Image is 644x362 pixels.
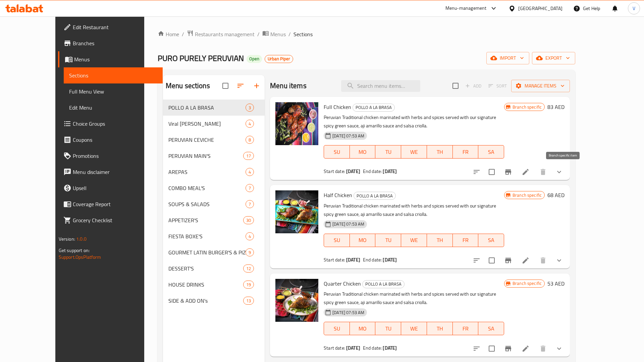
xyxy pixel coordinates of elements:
button: WE [401,145,427,159]
span: Sections [293,30,313,38]
span: Start date: [324,167,345,176]
svg: Show Choices [555,168,563,176]
span: MO [353,324,373,334]
a: Edit menu item [522,168,530,176]
span: 9 [246,249,254,256]
a: Full Menu View [64,83,163,100]
h2: Menu sections [166,81,210,91]
p: Peruvian Traditional chicken marinated with herbs and spices served with our signature spicy gree... [324,202,504,219]
span: 4 [246,233,254,240]
span: Add item [463,81,484,91]
b: [DATE] [383,255,397,264]
span: PURO PURELY PERUVIAN [158,51,244,66]
input: search [341,80,420,92]
span: TH [430,324,450,334]
button: WE [401,234,427,247]
span: FR [455,324,476,334]
button: WE [401,322,427,335]
span: Sort sections [232,78,249,94]
span: 12 [244,265,254,272]
span: SA [481,147,501,157]
span: TH [430,147,450,157]
b: [DATE] [346,167,360,176]
h6: 83 AED [547,102,565,112]
span: 19 [244,282,254,288]
span: Promotions [73,152,158,160]
button: delete [535,164,551,180]
span: GOURMET LATIN BURGER'S & PIZZA'S [168,248,246,256]
span: SA [481,235,501,245]
b: [DATE] [346,255,360,264]
div: SIDE & ADD ON's13 [163,293,265,309]
div: Viral Kunafa Arepa [168,120,246,128]
button: FR [453,322,479,335]
div: items [246,136,254,144]
span: HOUSE DRINKS [168,281,243,289]
span: SU [327,147,347,157]
div: items [246,104,254,112]
span: Branch specific [510,280,544,287]
span: 13 [244,298,254,304]
p: Peruvian Traditional chicken marinated with herbs and spices served with our signature spicy gree... [324,290,504,307]
span: DESSERT'S [168,264,243,273]
h2: Menu items [270,81,307,91]
b: [DATE] [383,344,397,352]
span: Edit Restaurant [73,23,158,31]
a: Edit menu item [522,256,530,264]
span: SA [481,324,501,334]
button: SA [478,145,504,159]
span: Urban Piper [265,56,293,62]
button: FR [453,234,479,247]
div: PERUVIAN CEVICHE [168,136,246,144]
button: Manage items [511,80,570,92]
a: Home [158,30,179,38]
button: delete [535,252,551,268]
span: Select to update [485,342,499,356]
a: Coverage Report [58,196,163,212]
button: Branch-specific-item [500,252,516,268]
div: items [246,200,254,208]
div: items [246,168,254,176]
span: Start date: [324,255,345,264]
svg: Show Choices [555,345,563,353]
div: Viral [PERSON_NAME]4 [163,116,265,132]
a: Grocery Checklist [58,212,163,228]
button: show more [551,252,567,268]
a: Upsell [58,180,163,196]
span: Edit Menu [69,104,158,112]
span: FIESTA BOXE'S [168,232,246,240]
span: Menus [74,55,158,63]
li: / [182,30,184,38]
div: FIESTA BOXE'S4 [163,228,265,244]
div: POLLO A LA BRASA3 [163,100,265,116]
span: [DATE] 07:53 AM [330,309,367,316]
span: 3 [246,105,254,111]
button: Branch-specific-item [500,164,516,180]
span: APPETIZER'S [168,216,243,224]
a: Branches [58,35,163,51]
span: TU [378,147,398,157]
span: COMBO MEAL'S [168,184,246,192]
span: FR [455,147,476,157]
div: items [243,281,254,289]
span: 4 [246,121,254,127]
span: Branch specific [510,192,544,198]
a: Restaurants management [187,30,255,39]
button: SA [478,234,504,247]
button: delete [535,341,551,357]
span: Coupons [73,136,158,144]
span: 17 [244,153,254,159]
span: MO [353,235,373,245]
button: MO [350,322,376,335]
div: DESSERT'S12 [163,260,265,277]
span: Viral [PERSON_NAME] [168,120,246,128]
span: SIDE & ADD ON's [168,297,243,305]
button: MO [350,145,376,159]
span: Grocery Checklist [73,216,158,224]
li: / [288,30,291,38]
button: SU [324,322,350,335]
div: POLLO A LA BRASA [353,104,395,112]
span: TH [430,235,450,245]
div: Open [247,55,262,63]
